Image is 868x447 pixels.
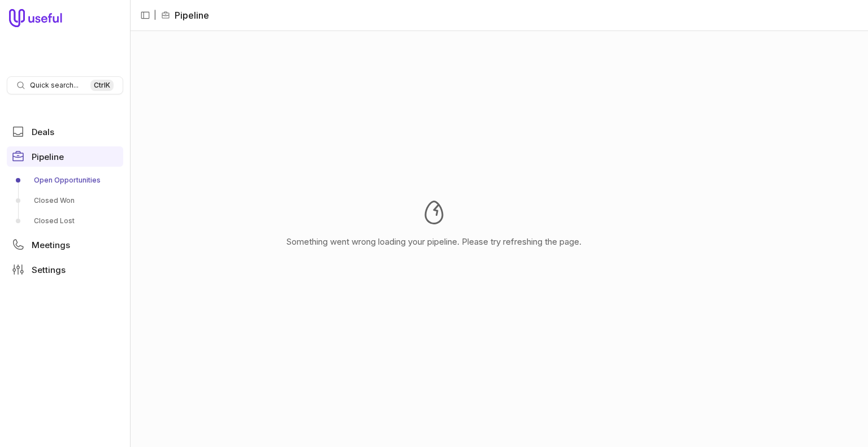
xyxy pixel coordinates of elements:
a: Closed Lost [7,212,123,230]
span: Quick search... [30,81,79,90]
kbd: Ctrl K [90,80,114,91]
p: Something went wrong loading your pipeline. Please try refreshing the page. [287,235,581,249]
a: Closed Won [7,192,123,210]
a: Settings [7,259,123,280]
span: Deals [32,128,54,136]
span: Meetings [32,241,70,249]
span: Pipeline [32,153,64,161]
a: Meetings [7,235,123,255]
a: Deals [7,121,123,142]
a: Pipeline [7,146,123,167]
div: Pipeline submenu [7,171,123,230]
span: Settings [32,266,66,274]
a: Open Opportunities [7,171,123,189]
